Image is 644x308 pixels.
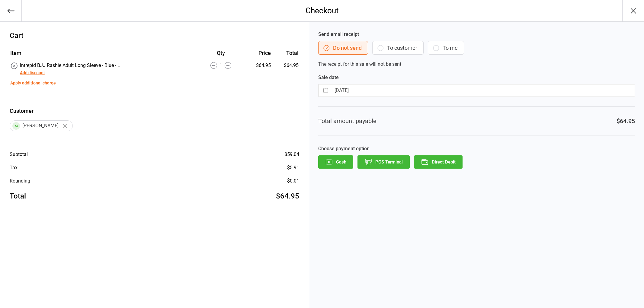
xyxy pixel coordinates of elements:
div: $64.95 [245,62,271,69]
div: $5.91 [287,164,299,171]
div: Tax [10,164,18,171]
td: $64.95 [273,62,298,76]
div: Rounding [10,177,30,185]
button: Apply additional charge [10,80,56,86]
div: Total [10,191,26,202]
div: The receipt for this sale will not be sent [318,31,635,68]
th: Item [10,49,197,61]
label: Sale date [318,74,635,81]
label: Send email receipt [318,31,635,38]
button: Do not send [318,41,368,55]
div: [PERSON_NAME] [10,120,73,131]
div: Price [245,49,271,57]
label: Choose payment option [318,145,635,152]
th: Qty [198,49,244,61]
span: Intrepid BJJ Rashie Adult Long Sleeve - Blue - L [20,62,120,68]
div: Total amount payable [318,116,376,125]
div: 1 [198,62,244,69]
div: $64.95 [276,191,299,202]
button: To customer [372,41,424,55]
button: Direct Debit [414,155,463,169]
div: $59.04 [284,151,299,158]
div: $64.95 [617,116,635,125]
button: To me [428,41,464,55]
div: Cart [10,30,299,41]
label: Customer [10,107,299,115]
button: POS Terminal [357,155,410,169]
div: $0.01 [287,177,299,185]
button: Cash [318,155,353,169]
button: Add discount [20,70,45,76]
div: Subtotal [10,151,28,158]
th: Total [273,49,298,61]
